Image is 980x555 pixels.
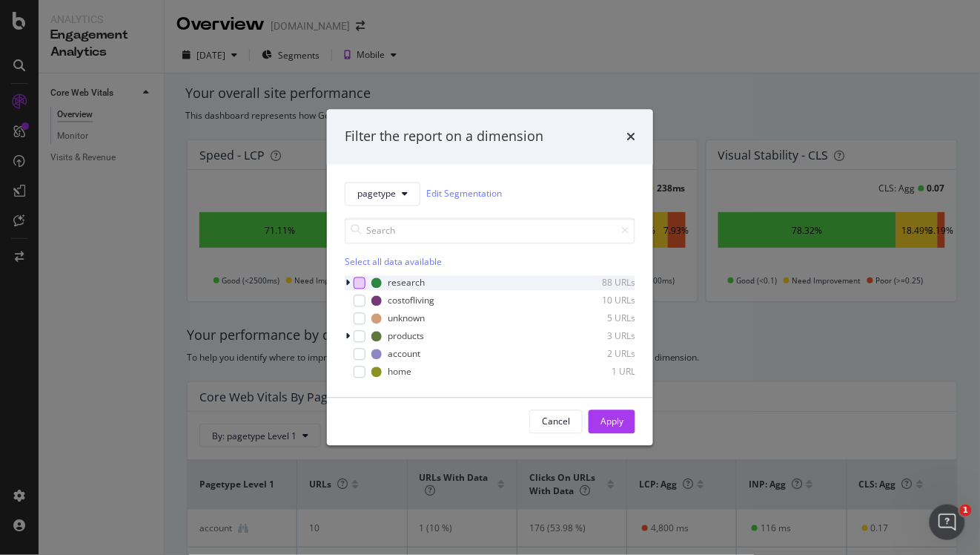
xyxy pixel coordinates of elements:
[563,295,635,307] div: 10 URLs
[563,348,635,361] div: 2 URLs
[327,110,653,446] div: modal
[388,312,425,325] div: unknown
[345,255,635,268] div: Select all data available
[345,128,543,147] div: Filter the report on a dimension
[345,217,635,243] input: Search
[626,128,635,147] div: times
[563,366,635,378] div: 1 URL
[542,416,570,428] div: Cancel
[589,410,635,433] button: Apply
[930,505,965,540] iframe: Intercom live chat
[563,312,635,325] div: 5 URLs
[345,182,420,206] button: pagetype
[388,295,434,307] div: costofliving
[357,188,396,200] span: pagetype
[388,366,411,378] div: home
[600,416,623,428] div: Apply
[426,186,502,202] a: Edit Segmentation
[388,348,420,361] div: account
[388,330,424,343] div: products
[563,277,635,289] div: 88 URLs
[563,330,635,343] div: 3 URLs
[529,410,583,433] button: Cancel
[388,277,425,289] div: research
[960,505,972,516] span: 1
